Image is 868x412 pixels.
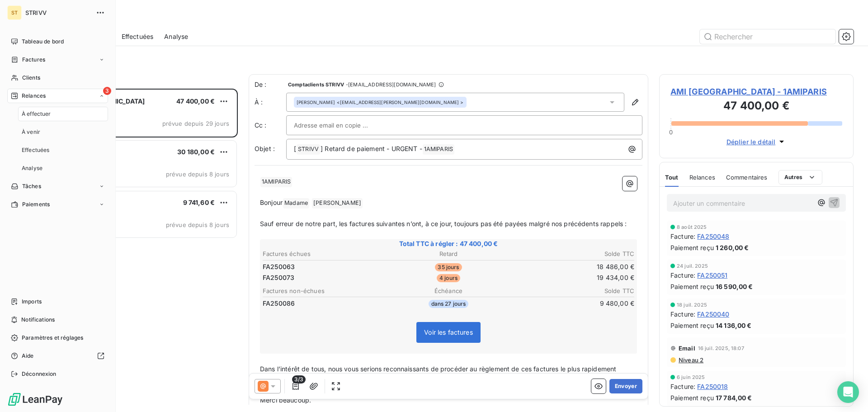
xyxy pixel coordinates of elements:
[255,145,275,152] span: Objet :
[22,110,51,118] span: À effectuer
[7,5,22,20] div: ST
[103,87,111,95] span: 3
[670,270,695,280] span: Facture :
[22,146,50,154] span: Effectuées
[255,98,286,107] label: À :
[670,393,714,403] span: Paiement reçu
[22,56,45,64] span: Factures
[262,286,386,296] th: Factures non-échues
[260,396,311,404] span: Merci beaucoup.
[778,170,822,185] button: Autres
[423,144,454,155] span: 1AMIPARIS
[670,309,695,319] span: Facture :
[677,263,708,269] span: 24 juil. 2025
[166,170,229,178] span: prévue depuis 8 jours
[669,128,673,136] span: 0
[679,345,695,352] span: Email
[22,164,42,172] span: Analyse
[22,128,40,136] span: À venir
[670,98,842,116] h3: 47 400,00 €
[260,220,627,227] span: Sauf erreur de notre part, les factures suivantes n’ont, à ce jour, toujours pas été payées malgr...
[22,74,40,82] span: Clients
[387,249,510,259] th: Retard
[716,393,752,403] span: 17 784,00 €
[726,174,768,181] span: Commentaires
[511,262,635,272] td: 18 486,00 €
[283,198,309,208] span: Madame
[21,316,55,324] span: Notifications
[164,32,188,41] span: Analyse
[260,199,283,206] span: Bonjour
[22,352,34,360] span: Aide
[7,349,108,363] a: Aide
[292,375,306,384] span: 3/3
[511,298,635,308] td: 9 480,00 €
[321,145,422,152] span: ] Retard de paiement - URGENT -
[429,300,469,308] span: dans 27 jours
[255,121,286,130] label: Cc :
[387,286,510,296] th: Échéance
[716,321,752,330] span: 14 136,00 €
[183,199,215,206] span: 9 741,60 €
[424,328,473,336] span: Voir les factures
[689,174,715,181] span: Relances
[312,198,363,208] span: [PERSON_NAME]
[297,99,464,105] div: <[EMAIL_ADDRESS][PERSON_NAME][DOMAIN_NAME] >
[677,302,707,308] span: 18 juil. 2025
[677,224,707,230] span: 8 août 2025
[22,334,83,342] span: Paramètres et réglages
[22,38,64,46] span: Tableau de bord
[724,137,789,147] button: Déplier le détail
[670,232,695,241] span: Facture :
[43,89,238,412] div: grid
[678,356,703,364] span: Niveau 2
[7,392,63,407] img: Logo LeanPay
[22,298,42,306] span: Imports
[263,273,294,282] span: FA250073
[262,298,386,308] td: FA250086
[511,249,635,259] th: Solde TTC
[261,239,636,248] span: Total TTC à régler : 47 400,00 €
[162,120,229,127] span: prévue depuis 29 jours
[670,85,842,98] span: AMI [GEOGRAPHIC_DATA] - 1AMIPARIS
[670,282,714,291] span: Paiement reçu
[716,243,749,252] span: 1 260,00 €
[260,177,292,187] span: 1AMIPARIS
[22,370,57,378] span: Déconnexion
[670,243,714,252] span: Paiement reçu
[716,282,753,291] span: 16 590,00 €
[122,32,154,41] span: Effectuées
[677,374,705,380] span: 6 juin 2025
[294,145,296,152] span: [
[22,92,46,100] span: Relances
[670,321,714,330] span: Paiement reçu
[346,82,436,87] span: - [EMAIL_ADDRESS][DOMAIN_NAME]
[698,346,744,351] span: 16 juil. 2025, 18:07
[697,270,727,280] span: FA250051
[263,262,295,271] span: FA250063
[260,365,618,383] span: Dans l’intérêt de tous, nous vous serions reconnaissants de procéder au règlement de ces factures...
[700,29,835,44] input: Rechercher
[297,144,320,155] span: STRIVV
[726,137,776,147] span: Déplier le détail
[166,221,229,228] span: prévue depuis 8 jours
[22,200,50,208] span: Paiements
[837,381,859,403] div: Open Intercom Messenger
[697,382,728,391] span: FA250018
[609,379,642,393] button: Envoyer
[255,80,286,89] span: De :
[294,118,391,132] input: Adresse email en copie ...
[697,232,729,241] span: FA250048
[511,286,635,296] th: Solde TTC
[177,148,215,156] span: 30 180,00 €
[262,249,386,259] th: Factures échues
[435,263,462,271] span: 35 jours
[665,174,679,181] span: Tout
[176,97,215,105] span: 47 400,00 €
[511,273,635,283] td: 19 434,00 €
[297,99,335,105] span: [PERSON_NAME]
[670,382,695,391] span: Facture :
[22,182,41,190] span: Tâches
[437,274,460,282] span: 4 jours
[288,82,344,87] span: Comptaclients STRIVV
